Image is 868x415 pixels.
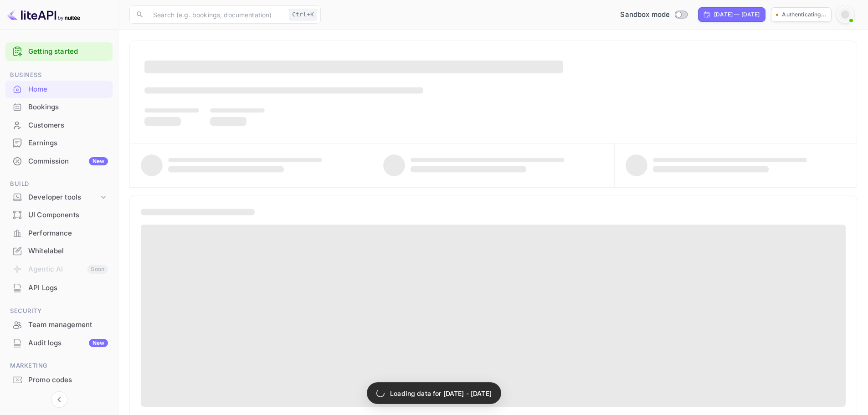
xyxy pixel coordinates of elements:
[28,228,108,239] div: Performance
[28,102,108,113] div: Bookings
[714,10,760,19] div: [DATE] — [DATE]
[5,206,113,223] a: UI Components
[289,9,317,20] div: Ctrl+K
[5,206,113,224] div: UI Components
[5,306,113,316] span: Security
[5,153,113,169] a: CommissionNew
[5,334,113,352] div: Audit logsNew
[28,46,108,57] a: Getting started
[28,156,108,167] div: Commission
[5,225,113,242] div: Performance
[7,7,80,22] img: LiteAPI logo
[28,338,108,348] div: Audit logs
[5,42,113,61] div: Getting started
[89,339,108,347] div: New
[5,279,113,297] div: API Logs
[5,70,113,80] span: Business
[5,361,113,371] span: Marketing
[5,81,113,97] a: Home
[89,157,108,165] div: New
[5,225,113,241] a: Performance
[28,84,108,95] div: Home
[5,190,113,205] div: Developer tools
[5,98,113,115] a: Bookings
[148,5,285,24] input: Search (e.g. bookings, documentation)
[5,279,113,296] a: API Logs
[782,10,827,19] p: Authenticating...
[5,179,113,189] span: Build
[51,391,67,408] button: Collapse navigation
[28,375,108,385] div: Promo codes
[28,120,108,131] div: Customers
[5,334,113,351] a: Audit logsNew
[5,242,113,259] a: Whitelabel
[5,117,113,133] a: Customers
[5,134,113,151] a: Earnings
[28,246,108,256] div: Whitelabel
[28,283,108,293] div: API Logs
[5,371,113,389] div: Promo codes
[28,138,108,149] div: Earnings
[390,389,492,398] p: Loading data for [DATE] - [DATE]
[5,316,113,334] div: Team management
[5,316,113,333] a: Team management
[620,10,670,20] span: Sandbox mode
[28,210,108,220] div: UI Components
[5,81,113,98] div: Home
[28,320,108,330] div: Team management
[616,10,691,20] div: Switch to Production mode
[5,371,113,388] a: Promo codes
[5,134,113,152] div: Earnings
[5,117,113,134] div: Customers
[5,153,113,170] div: CommissionNew
[28,192,99,203] div: Developer tools
[5,98,113,116] div: Bookings
[5,242,113,260] div: Whitelabel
